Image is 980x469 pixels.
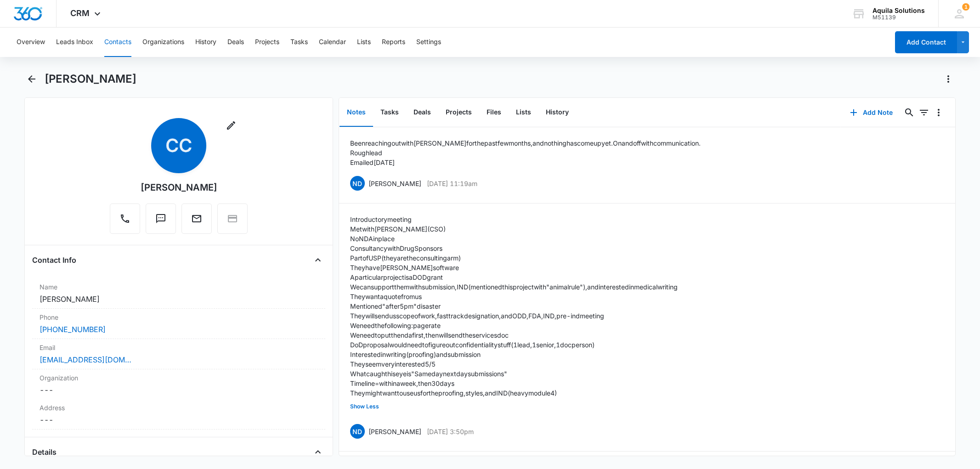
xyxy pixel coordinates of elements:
button: Deals [406,98,438,127]
button: Show Less [350,398,379,415]
button: Back [24,72,39,86]
p: No NDA in place [350,234,678,243]
button: Filters [917,105,931,120]
div: Address--- [32,399,325,429]
button: Add Contact [895,31,957,53]
p: DoD proposal would need to figure out confidentiality stuff (1 lead, 1 senior, 1 doc person) [350,340,678,350]
h4: Contact Info [32,254,76,266]
div: [PERSON_NAME] [141,181,217,194]
button: Overview [17,28,45,57]
button: Organizations [142,28,184,57]
button: History [538,98,576,127]
a: [PHONE_NUMBER] [40,324,106,335]
p: [PERSON_NAME] [368,179,421,188]
button: Notes [340,98,373,127]
a: [EMAIL_ADDRESS][DOMAIN_NAME] [40,354,131,365]
h1: [PERSON_NAME] [45,72,136,86]
a: Text [146,218,176,226]
div: notifications count [962,3,969,11]
p: We need the following: page rate [350,321,678,330]
button: Call [110,203,140,234]
a: Call [110,218,140,226]
button: History [195,28,216,57]
p: Been reaching out with [PERSON_NAME] for the past few months, and nothing has come up yet. On and... [350,138,701,148]
button: Add Note [841,102,902,124]
button: Deals [227,28,244,57]
label: Organization [40,373,317,383]
dd: --- [40,384,317,396]
div: Name[PERSON_NAME] [32,278,325,309]
button: Search... [902,105,917,120]
p: [PERSON_NAME] [368,427,421,436]
h4: Details [32,446,57,458]
button: Overflow Menu [931,105,946,120]
span: ND [350,176,365,191]
p: We can support them with submission, IND (mentioned this project with "animal rule"), and interes... [350,282,678,292]
label: Phone [40,312,317,322]
p: They will send us scope of work, fast track designation, and ODD, FDA, IND, pre-ind meeting [350,311,678,321]
p: Interested in writing (proofing) and submission [350,350,678,359]
p: Mentioned "after 5 pm" disaster [350,301,678,311]
div: Phone[PHONE_NUMBER] [32,309,325,339]
dd: [PERSON_NAME] [40,294,317,305]
p: What caught his eye is "Same day next day submissions" [350,369,678,379]
button: Calendar [319,28,346,57]
button: Files [479,98,509,127]
button: Contacts [104,28,131,57]
button: Lists [509,98,538,127]
p: Met with [PERSON_NAME] (CSO) [350,224,678,234]
p: Consultancy with Drug Sponsors [350,243,678,253]
p: Emailed [DATE] [350,158,701,167]
div: account id [872,14,925,21]
p: They have [PERSON_NAME] software [350,263,678,272]
button: Reports [382,28,405,57]
label: Address [40,403,317,412]
button: Actions [941,72,956,86]
button: Close [311,253,325,267]
p: A particular project is a DOD grant [350,272,678,282]
button: Leads Inbox [56,28,93,57]
button: Tasks [373,98,406,127]
button: Text [146,203,176,234]
button: Tasks [290,28,308,57]
p: They might want to use us for the proofing, styles, and IND (heavy module 4) [350,388,678,398]
div: account name [872,7,925,14]
p: They seem very interested 5/5 [350,359,678,369]
dd: --- [40,414,317,425]
p: Rough lead [350,148,701,158]
span: CRM [70,8,90,18]
button: Email [181,203,212,234]
button: Projects [255,28,279,57]
span: CC [151,118,206,173]
p: Timeline=within a week, then 30 days [350,379,678,388]
button: Lists [357,28,371,57]
button: Settings [416,28,441,57]
p: [DATE] 11:19am [427,179,477,188]
p: They want a quote from us [350,292,678,301]
a: Email [181,218,212,226]
label: Name [40,282,317,292]
div: Organization--- [32,369,325,399]
label: Email [40,343,317,352]
button: Projects [438,98,479,127]
span: 1 [962,3,969,11]
span: ND [350,424,365,439]
div: Email[EMAIL_ADDRESS][DOMAIN_NAME] [32,339,325,369]
button: Close [311,445,325,459]
p: Part of USP (they are the consulting arm) [350,253,678,263]
p: We need to put the nda first, then will send the services doc [350,330,678,340]
p: [DATE] 3:50pm [427,427,474,436]
p: Introductory meeting [350,215,678,224]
